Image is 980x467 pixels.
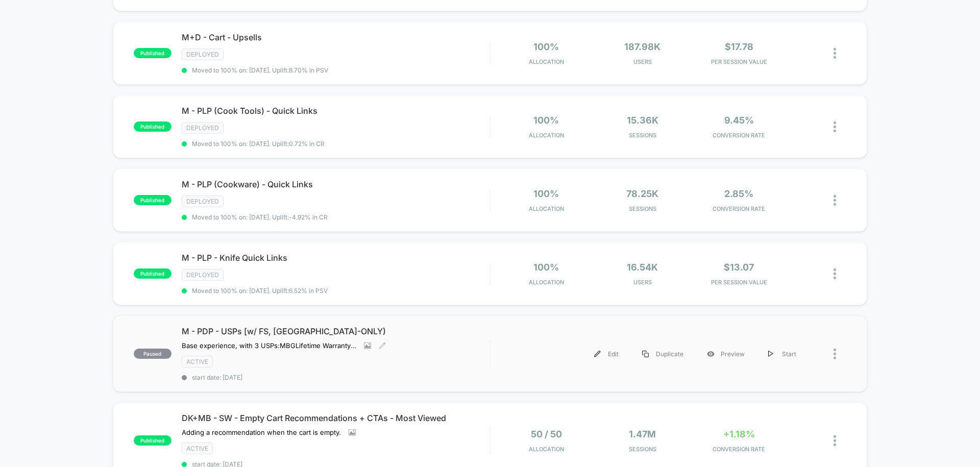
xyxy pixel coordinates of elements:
[630,342,695,365] div: Duplicate
[724,188,753,199] span: 2.85%
[594,351,601,357] img: menu
[695,342,756,365] div: Preview
[624,41,660,52] span: 187.98k
[724,115,754,126] span: 9.45%
[134,195,171,205] span: published
[834,349,836,359] img: close
[693,132,785,139] span: CONVERSION RATE
[529,132,564,139] span: Allocation
[756,342,808,365] div: Start
[597,279,689,286] span: Users
[134,121,171,132] span: published
[182,326,489,336] span: M - PDP - USPs [w/ FS, [GEOGRAPHIC_DATA]-ONLY)
[834,435,836,446] img: close
[182,341,356,350] span: Base experience, with 3 USPs:MBGLifetime WarrantyFree ReturnsFree shipping on eligible products i...
[597,58,689,65] span: Users
[724,262,754,273] span: $13.07
[182,122,224,134] span: Deployed
[723,429,755,439] span: +1.18%
[533,188,559,199] span: 100%
[192,140,325,148] span: Moved to 100% on: [DATE] . Uplift: 0.72% in CR
[834,48,836,59] img: close
[182,48,224,60] span: Deployed
[182,428,341,436] span: Adding a recommendation when the cart is empty.
[597,446,689,453] span: Sessions
[582,342,630,365] div: Edit
[533,262,559,273] span: 100%
[182,374,489,381] span: start date: [DATE]
[192,287,328,294] span: Moved to 100% on: [DATE] . Uplift: 6.52% in PSV
[627,115,658,126] span: 15.36k
[182,106,489,116] span: M - PLP (Cook Tools) - Quick Links
[693,58,785,65] span: PER SESSION VALUE
[693,279,785,286] span: PER SESSION VALUE
[597,132,689,139] span: Sessions
[529,58,564,65] span: Allocation
[529,279,564,286] span: Allocation
[642,351,649,357] img: menu
[693,446,785,453] span: CONVERSION RATE
[626,188,658,199] span: 78.25k
[834,268,836,279] img: close
[725,41,753,52] span: $17.78
[182,179,489,189] span: M - PLP (Cookware) - Quick Links
[834,121,836,132] img: close
[134,48,171,58] span: published
[531,429,562,439] span: 50 / 50
[182,195,224,207] span: Deployed
[182,413,489,423] span: DK+MB - SW - Empty Cart Recommendations + CTAs - Most Viewed
[529,446,564,453] span: Allocation
[182,356,213,367] span: ACTIVE
[529,205,564,212] span: Allocation
[134,435,171,446] span: published
[192,66,328,74] span: Moved to 100% on: [DATE] . Uplift: 8.70% in PSV
[134,349,171,359] span: paused
[693,205,785,212] span: CONVERSION RATE
[768,351,773,357] img: menu
[629,429,656,439] span: 1.47M
[192,213,328,221] span: Moved to 100% on: [DATE] . Uplift: -4.92% in CR
[182,443,213,454] span: ACTIVE
[134,268,171,279] span: published
[182,269,224,281] span: Deployed
[627,262,658,273] span: 16.54k
[182,253,489,263] span: M - PLP - Knife Quick Links
[533,115,559,126] span: 100%
[834,195,836,206] img: close
[182,32,489,42] span: M+D - Cart - Upsells
[597,205,689,212] span: Sessions
[533,41,559,52] span: 100%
